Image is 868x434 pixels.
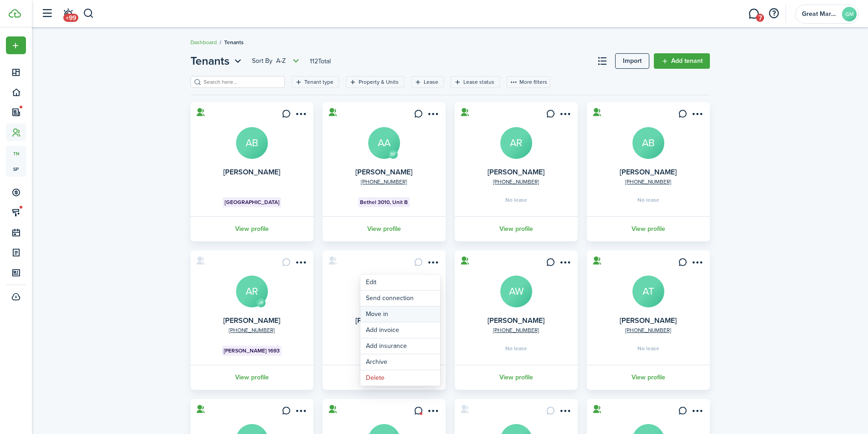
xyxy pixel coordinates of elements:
[190,53,230,69] span: Tenants
[310,56,331,66] header-page-total: 112 Total
[360,275,440,290] a: Edit
[500,127,532,159] a: AR
[189,365,315,390] a: View profile
[615,53,649,69] a: Import
[424,78,438,86] filter-tag-label: Lease
[802,11,838,17] span: Great Market
[411,76,444,88] filter-tag: Open filter
[224,38,244,46] span: Tenants
[304,78,334,86] filter-tag-label: Tenant type
[293,109,308,122] button: Open menu
[190,53,244,69] button: Tenants
[625,326,671,334] a: [PHONE_NUMBER]
[293,406,308,419] button: Open menu
[842,7,857,21] avatar-text: GM
[83,6,94,21] button: Search
[505,346,527,351] span: No lease
[368,127,400,159] a: AA
[236,127,268,159] a: AB
[257,298,266,307] avatar-text: JR
[252,56,276,66] span: Sort by
[190,53,244,69] button: Open menu
[500,276,532,307] a: AW
[637,197,659,203] span: No lease
[38,5,56,22] button: Open sidebar
[355,315,412,326] a: [PERSON_NAME]
[360,291,440,306] button: Send connection
[690,109,704,122] button: Open menu
[558,258,572,270] button: Open menu
[6,36,26,54] button: Open menu
[558,109,572,122] button: Open menu
[6,146,26,161] a: tn
[625,178,671,186] a: [PHONE_NUMBER]
[293,258,308,270] button: Open menu
[505,197,527,203] span: No lease
[453,365,579,390] a: View profile
[493,326,539,334] a: [PHONE_NUMBER]
[321,216,447,241] a: View profile
[586,365,711,390] a: View profile
[558,406,572,419] button: Open menu
[189,216,315,241] a: View profile
[507,76,550,88] button: More filters
[225,198,279,206] span: [GEOGRAPHIC_DATA]
[229,326,275,334] a: [PHONE_NUMBER]
[637,346,659,351] span: No lease
[346,76,404,88] filter-tag: Open filter
[6,161,26,177] a: sp
[276,56,286,66] span: A-Z
[690,406,704,419] button: Open menu
[63,14,78,22] span: +99
[756,14,764,22] span: 7
[451,76,500,88] filter-tag: Open filter
[252,56,302,66] button: Sort byA-Z
[654,53,710,69] a: Add tenant
[488,167,544,177] a: [PERSON_NAME]
[766,6,781,21] button: Open resource center
[360,306,440,322] a: Move in
[493,178,539,186] a: [PHONE_NUMBER]
[361,178,407,186] a: [PHONE_NUMBER]
[292,76,339,88] filter-tag: Open filter
[223,315,280,326] a: [PERSON_NAME]
[389,150,398,159] avatar-text: RF
[359,78,399,86] filter-tag-label: Property & Units
[360,198,408,206] span: Bethel 3010, Unit B
[360,338,440,354] button: Add insurance
[463,78,494,86] filter-tag-label: Lease status
[690,258,704,270] button: Open menu
[426,109,440,122] button: Open menu
[223,167,280,177] a: [PERSON_NAME]
[360,322,440,338] a: Add invoice
[360,354,440,370] button: Archive
[201,78,282,87] input: Search here...
[632,276,664,307] a: AT
[355,167,412,177] a: [PERSON_NAME]
[360,370,440,386] button: Delete
[236,276,268,307] a: AR
[59,2,77,26] a: Notifications
[586,216,711,241] a: View profile
[9,9,21,18] img: TenantCloud
[426,406,440,419] button: Open menu
[426,258,440,270] button: Open menu
[745,2,762,26] a: Messaging
[453,216,579,241] a: View profile
[252,56,302,66] button: Open menu
[190,38,217,46] a: Dashboard
[620,315,677,326] a: [PERSON_NAME]
[632,127,664,159] a: AB
[488,315,544,326] a: [PERSON_NAME]
[224,347,280,355] span: [PERSON_NAME] 1693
